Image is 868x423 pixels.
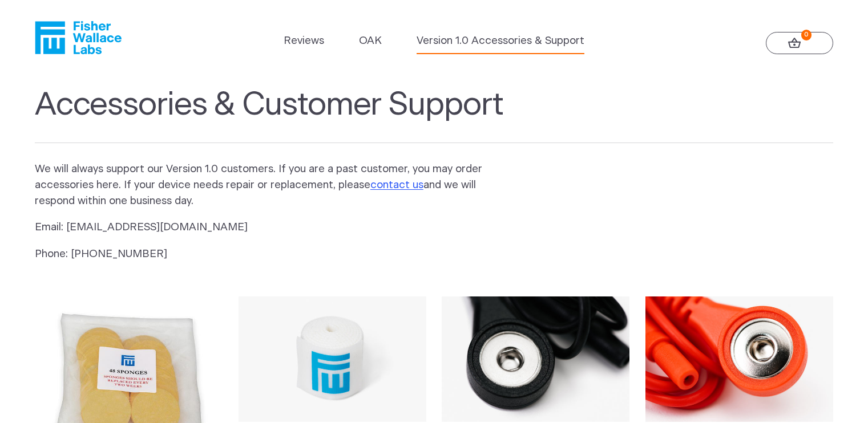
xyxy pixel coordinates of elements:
[359,33,382,49] a: OAK
[35,161,500,209] p: We will always support our Version 1.0 customers. If you are a past customer, you may order acces...
[35,246,500,262] p: Phone: [PHONE_NUMBER]
[35,86,833,143] h1: Accessories & Customer Support
[239,296,426,421] img: Replacement Velcro Headband
[284,33,324,49] a: Reviews
[370,180,423,190] a: contact us
[35,219,500,235] p: Email: [EMAIL_ADDRESS][DOMAIN_NAME]
[35,21,122,54] a: Fisher Wallace
[801,30,812,40] strong: 0
[645,296,833,421] img: Replacement Red Lead Wire
[417,33,584,49] a: Version 1.0 Accessories & Support
[766,32,833,55] a: 0
[442,296,629,421] img: Replacement Black Lead Wire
